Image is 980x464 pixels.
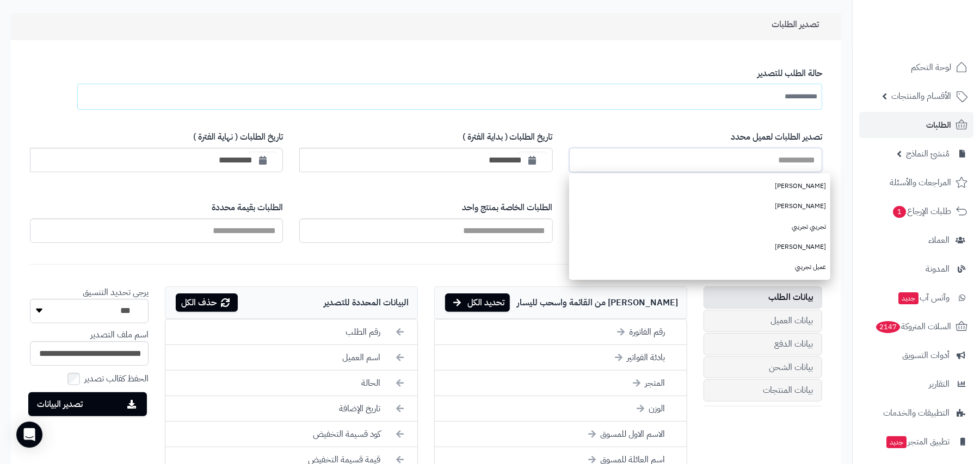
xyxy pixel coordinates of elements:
span: السلات المتروكة [875,319,951,334]
label: الطلبات بقيمة محددة [30,202,283,214]
span: لوحة التحكم [911,60,951,75]
a: بيانات الدفع [704,333,822,355]
span: جديد [898,292,919,304]
a: التطبيقات والخدمات [859,400,973,426]
a: التقارير [859,371,973,397]
div: البيانات المحددة للتصدير [165,286,418,319]
span: تطبيق المتجر [885,434,950,449]
label: تاريخ الطلبات ( نهاية الفترة ) [30,131,283,143]
span: مُنشئ النماذج [906,146,950,161]
a: عميل تجريبي [569,257,830,277]
li: المتجر [435,371,687,396]
li: الحفظ كقالب تصدير [30,371,149,387]
div: Open Intercom Messenger [16,422,42,448]
label: حالة الطلب للتصدير [97,67,822,80]
label: الطلبات الخاصة بمنتج واحد [299,202,552,214]
span: التقارير [929,377,950,392]
span: المدونة [926,261,950,277]
li: رقم الفاتورة [435,319,687,345]
a: [PERSON_NAME] [569,196,830,216]
div: حذف الكل [176,293,238,312]
a: أدوات التسويق [859,342,973,368]
span: التطبيقات والخدمات [883,405,950,421]
span: الطلبات [926,117,951,133]
span: العملاء [928,233,950,248]
a: تطبيق المتجرجديد [859,429,973,455]
a: بيانات المنتجات [704,379,822,402]
li: تاريخ الإضافة [165,396,417,422]
li: اسم العميل [165,345,417,371]
a: السلات المتروكة2147 [859,313,973,340]
li: رقم الطلب [165,319,417,345]
li: يرجى تحديد التنسيق [30,286,149,323]
a: الطلبات [859,112,973,138]
h3: تصدير الطلبات [772,20,833,30]
button: تصدير البيانات [28,392,147,416]
span: 1 [893,206,906,218]
li: الحالة [165,371,417,396]
a: لوحة التحكم [859,54,973,80]
span: جديد [886,436,907,448]
span: 2147 [876,321,900,333]
a: [PERSON_NAME] [569,237,830,257]
a: بيانات الشحن [704,356,822,379]
a: بيانات العميل [704,310,822,332]
span: طلبات الإرجاع [892,204,951,219]
a: وآتس آبجديد [859,285,973,311]
a: تجريبي تجريبي [569,217,830,237]
div: [PERSON_NAME] من القائمة واسحب لليسار [434,286,687,319]
label: تصدير الطلبات لعميل محدد [569,131,822,143]
a: بيانات الطلب [704,286,822,309]
div: تحديد الكل [445,293,510,312]
a: طلبات الإرجاع1 [859,198,973,224]
span: أدوات التسويق [902,348,950,363]
span: الأقسام والمنتجات [891,89,951,104]
li: كود قسيمة التخفيض [165,422,417,447]
a: المدونة [859,256,973,282]
li: الوزن [435,396,687,422]
label: تاريخ الطلبات ( بداية الفترة ) [299,131,552,143]
a: المراجعات والأسئلة [859,170,973,196]
a: العملاء [859,227,973,253]
li: الاسم الاول للمسوق [435,422,687,447]
span: المراجعات والأسئلة [890,175,951,190]
img: logo-2.png [906,29,970,52]
li: اسم ملف التصدير [30,329,149,366]
a: [PERSON_NAME] [569,176,830,196]
span: وآتس آب [897,290,950,305]
li: بادئة الفواتير [435,345,687,371]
